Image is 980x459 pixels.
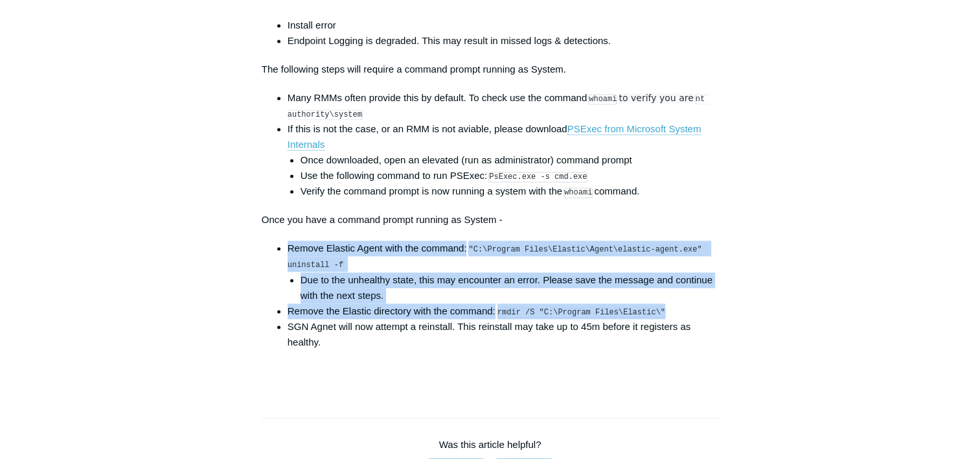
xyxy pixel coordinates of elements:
[488,172,587,182] code: PsExec.exe -s cmd.exe
[288,241,719,303] li: Remove Elastic Agent with the command:
[262,62,719,77] p: The following steps will require a command prompt running as System.
[288,18,719,33] li: Install error
[564,187,593,198] code: whoami
[439,439,541,450] span: Was this article helpful?
[288,244,707,270] code: "C:\Program Files\Elastic\Agent\elastic-agent.exe" uninstall -f
[288,319,719,350] li: SGN Agnet will now attempt a reinstall. This reinstall may take up to 45m before it registers as ...
[288,90,719,121] li: Many RMMs often provide this by default. To check use the command
[288,303,719,319] li: Remove the Elastic directory with the command:
[301,183,719,199] li: Verify the command prompt is now running a system with the command.
[497,307,666,318] code: rmdir /S "C:\Program Files\Elastic\"
[301,152,719,168] li: Once downloaded, open an elevated (run as administrator) command prompt
[288,121,719,199] li: If this is not the case, or an RMM is not aviable, please download
[301,272,719,303] li: Due to the unhealthy state, this may encounter an error. Please save the message and continue wit...
[262,212,719,228] p: Once you have a command prompt running as System -
[288,33,719,49] li: Endpoint Logging is degraded. This may result in missed logs & detections.
[301,168,719,183] li: Use the following command to run PSExec:
[288,123,701,150] a: PSExec from Microsoft System Internals
[288,94,710,120] code: nt authority\system
[619,93,693,103] span: to verify you are
[588,94,617,104] code: whoami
